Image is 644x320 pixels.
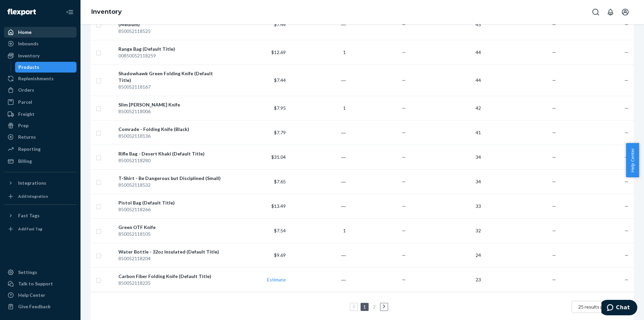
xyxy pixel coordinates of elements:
span: — [625,77,629,83]
span: — [402,21,406,27]
div: Add Integration [18,193,48,199]
td: 42 [409,96,484,120]
div: 00850052118259 [118,52,226,59]
span: $31.04 [271,154,286,160]
td: 23 [409,267,484,292]
span: — [625,154,629,160]
iframe: Opens a widget where you can chat to one of our agents [601,300,637,317]
button: Give Feedback [4,301,76,312]
span: — [625,203,629,209]
a: Help Center [4,290,76,301]
div: Slim [PERSON_NAME] Knife [118,101,226,108]
span: — [402,105,406,111]
a: Parcel [4,97,76,107]
a: Returns [4,132,76,142]
span: — [402,228,406,233]
span: — [552,252,556,258]
a: Billing [4,156,76,167]
span: — [402,49,406,55]
div: 850052118105 [118,231,226,237]
span: — [552,154,556,160]
a: Inventory [4,50,76,61]
button: Open account menu [619,5,632,19]
span: — [552,130,556,135]
div: Pistol Bag (Default Title) [118,199,226,206]
td: 33 [409,194,484,218]
a: Freight [4,109,76,120]
div: 850052118235 [118,280,226,286]
div: 850052118525 [118,28,226,35]
a: Add Integration [4,191,76,202]
td: ― [288,267,348,292]
div: Add Fast Tag [18,226,42,232]
div: Help Center [18,292,45,299]
span: — [625,105,629,111]
td: ― [288,243,348,267]
div: Billing [18,158,32,165]
div: 850052118532 [118,182,226,188]
div: Returns [18,134,36,140]
a: Inventory [91,8,122,15]
button: Integrations [4,178,76,188]
span: $7.65 [274,179,286,184]
span: $7.44 [274,77,286,83]
a: Estimate [267,277,286,282]
td: ― [288,145,348,169]
span: — [402,77,406,83]
div: Products [18,64,39,71]
span: — [625,21,629,27]
div: Inbounds [18,40,39,47]
a: Settings [4,267,76,278]
div: Orders [18,87,34,93]
span: $7.95 [274,105,286,111]
span: $12.69 [271,49,286,55]
td: 32 [409,218,484,243]
span: 25 results per page [578,304,619,310]
a: Page 2 [372,304,377,310]
span: — [552,49,556,55]
a: Reporting [4,144,76,154]
td: 41 [409,120,484,145]
div: Carbon Fiber Folding Knife (Default Title) [118,273,226,280]
span: — [552,105,556,111]
a: Page 1 is your current page [362,304,367,310]
span: — [552,277,556,282]
div: Parcel [18,99,32,105]
button: Fast Tags [4,210,76,221]
div: Settings [18,269,37,276]
a: Prep [4,120,76,131]
div: Shadowhawk Green Folding Knife (Default Title) [118,70,226,84]
a: Home [4,27,76,38]
div: Integrations [18,180,46,186]
span: — [402,252,406,258]
button: Open notifications [604,5,617,19]
td: ― [288,9,348,40]
span: — [552,228,556,233]
td: 45 [409,9,484,40]
ol: breadcrumbs [86,2,127,22]
td: 34 [409,145,484,169]
div: Fast Tags [18,212,40,219]
div: Talk to Support [18,280,53,287]
div: T-Shirt - Be Dangerous but Disciplined (Small) [118,175,226,182]
td: 44 [409,40,484,64]
td: ― [288,120,348,145]
span: — [625,228,629,233]
a: Inbounds [4,38,76,49]
div: 850052118280 [118,157,226,164]
div: Rifle Bag - Desert Khaki (Default Title) [118,150,226,157]
div: 850052118006 [118,108,226,115]
a: Add Fast Tag [4,224,76,234]
td: ― [288,194,348,218]
span: — [625,49,629,55]
button: Help Center [626,143,639,177]
span: — [402,179,406,184]
div: 850052118136 [118,133,226,139]
span: — [402,130,406,135]
td: ― [288,64,348,96]
div: Water Bottle - 32oz Insulated (Default Title) [118,248,226,255]
div: Comrade - Folding Knife (Black) [118,126,226,133]
a: Products [15,62,77,73]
